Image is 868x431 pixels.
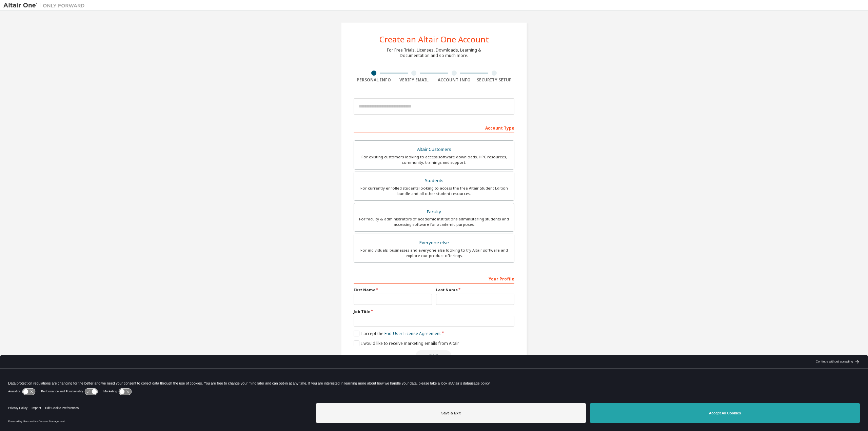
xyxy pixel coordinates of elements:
div: Account Info [434,77,474,83]
a: End-User License Agreement [384,331,441,336]
label: First Name [354,287,432,293]
label: I accept the [354,331,441,336]
label: I would like to receive marketing emails from Altair [354,340,459,346]
div: For currently enrolled students looking to access the free Altair Student Edition bundle and all ... [358,185,510,196]
div: For existing customers looking to access software downloads, HPC resources, community, trainings ... [358,154,510,165]
label: Last Name [436,287,514,293]
div: Account Type [354,122,514,133]
div: Your Profile [354,273,514,284]
div: Students [358,176,510,185]
div: Verify Email [394,77,434,83]
div: Create an Altair One Account [379,35,489,43]
div: Personal Info [354,77,394,83]
div: Security Setup [474,77,515,83]
div: For individuals, businesses and everyone else looking to try Altair software and explore our prod... [358,248,510,258]
div: Altair Customers [358,145,510,154]
div: For faculty & administrators of academic institutions administering students and accessing softwa... [358,216,510,227]
div: Read and acccept EULA to continue [354,350,514,360]
label: Job Title [354,309,514,314]
div: Everyone else [358,238,510,248]
div: Faculty [358,207,510,217]
img: Altair One [3,2,88,9]
div: For Free Trials, Licenses, Downloads, Learning & Documentation and so much more. [387,47,481,58]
